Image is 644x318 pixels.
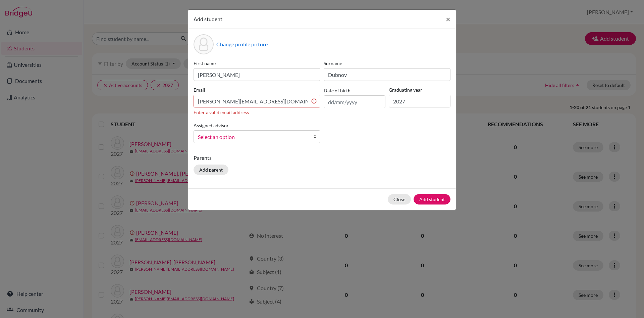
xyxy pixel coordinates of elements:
[194,154,450,162] p: Parents
[198,133,307,141] span: Select an option
[446,14,450,24] span: ×
[194,34,214,54] div: Profile picture
[194,165,228,175] button: Add parent
[194,109,320,116] div: Enter a valid email address
[194,60,320,67] label: First name
[440,10,456,29] button: Close
[324,60,450,67] label: Surname
[324,87,351,94] label: Date of birth
[324,95,385,108] input: dd/mm/yyyy
[194,16,222,22] span: Add student
[388,194,411,205] button: Close
[194,86,320,93] label: Email
[389,86,450,93] label: Graduating year
[194,122,229,129] label: Assigned advisor
[414,194,450,205] button: Add student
